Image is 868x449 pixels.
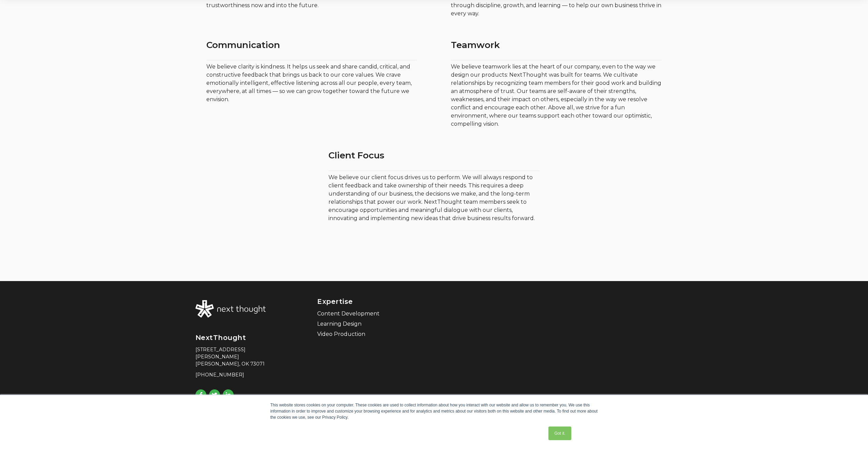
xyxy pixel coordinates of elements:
[328,174,535,221] span: We believe our client focus drives us to perform. We will always respond to client feedback and t...
[317,297,428,306] h4: Expertise
[317,330,428,338] a: Video Production
[451,40,662,51] h3: Teamwork
[206,40,417,51] h3: Communication
[317,320,428,328] a: Learning Design
[317,310,428,338] div: Navigation Menu
[195,372,244,378] span: [PHONE_NUMBER]
[195,346,246,360] span: [STREET_ADDRESS][PERSON_NAME]
[317,310,428,318] a: Content Development
[195,334,266,342] h4: NextThought
[195,300,266,318] img: NextThought
[451,63,661,127] span: We believe teamwork lies at the heart of our company, even to the way we design our products: Nex...
[548,427,571,440] a: Got it.
[270,402,598,420] div: This website stores cookies on your computer. These cookies are used to collect information about...
[328,150,539,161] h3: Client Focus
[195,361,265,367] span: [PERSON_NAME], OK 73071
[206,63,412,103] span: We believe clarity is kindness. It helps us seek and share candid, critical, and constructive fee...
